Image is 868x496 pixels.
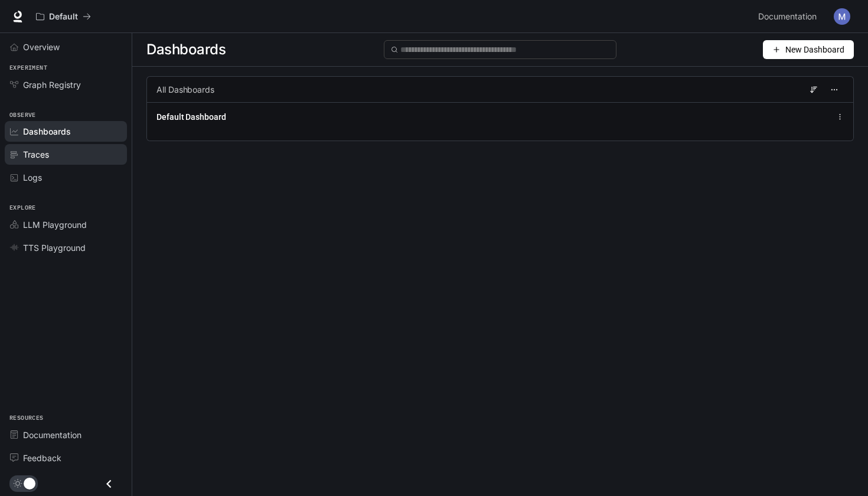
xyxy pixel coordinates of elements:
span: Dark mode toggle [24,477,35,490]
span: Feedback [23,452,61,464]
a: LLM Playground [5,214,127,235]
a: Graph Registry [5,74,127,95]
a: Feedback [5,448,127,468]
button: All workspaces [31,5,96,28]
a: Dashboards [5,121,127,142]
span: Documentation [758,9,817,24]
span: Dashboards [146,38,226,61]
span: Traces [23,148,49,161]
span: Dashboards [23,125,71,138]
a: Default Dashboard [156,111,226,123]
span: LLM Playground [23,218,87,231]
span: Documentation [23,429,81,441]
a: Documentation [5,425,127,445]
a: Logs [5,167,127,188]
span: All Dashboards [156,84,214,96]
button: User avatar [830,5,854,28]
a: Traces [5,144,127,165]
a: Documentation [753,5,825,28]
a: TTS Playground [5,237,127,258]
span: Overview [23,41,60,53]
button: Close drawer [96,472,122,496]
span: Graph Registry [23,79,81,91]
a: Overview [5,37,127,57]
span: New Dashboard [785,43,844,56]
span: Logs [23,171,42,184]
button: New Dashboard [763,40,854,59]
span: TTS Playground [23,242,86,254]
p: Default [49,12,78,22]
img: User avatar [834,8,850,25]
